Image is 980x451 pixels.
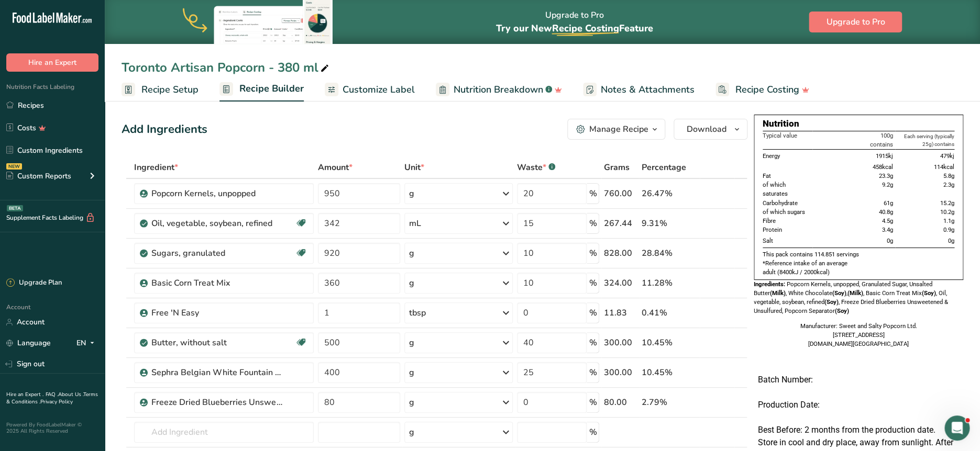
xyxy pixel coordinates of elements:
th: Each serving (typically 25g) contains [895,131,954,149]
input: Add Ingredient [134,422,314,443]
div: NEW [6,163,22,170]
b: (Soy) [832,289,846,297]
span: Grams [603,161,629,174]
span: Download [687,123,726,136]
div: Toronto Artisan Popcorn - 380 ml [122,58,331,77]
button: Download [674,119,747,140]
span: 0.9g [943,226,954,233]
div: 26.47% [641,187,698,200]
button: Manage Recipe [567,119,665,140]
span: 9.2g [882,181,893,188]
div: Manufacturer: Sweet and Salty Popcorn Ltd. [STREET_ADDRESS] [DOMAIN_NAME][GEOGRAPHIC_DATA] [754,322,963,348]
td: Fibre [763,217,812,225]
a: Recipe Setup [122,78,199,102]
span: Ingredient [134,161,178,174]
a: Recipe Costing [715,78,809,102]
div: mL [409,217,421,230]
span: 3.4g [882,226,893,233]
div: 0.41% [641,307,698,319]
div: Upgrade Plan [6,278,62,288]
span: Popcorn Kernels, unpopped, Granulated Sugar, Unsalted Butter , White Chocolate , , Basic Corn Tre... [754,280,948,314]
span: Upgrade to Pro [826,16,885,28]
div: EN [76,337,98,349]
div: Custom Reports [6,171,71,182]
b: (Soy) [835,307,849,314]
span: 0g [948,237,954,244]
div: g [409,247,414,260]
span: 15.2g [940,199,954,207]
div: g [409,187,414,200]
div: Powered By FoodLabelMaker © 2025 All Rights Reserved [6,422,98,434]
span: 2.3g [943,181,954,188]
td: Carbohydrate [763,199,812,208]
iframe: Intercom live chat [944,415,970,441]
div: Sugars, granulated [151,247,282,260]
a: FAQ . [46,391,58,398]
div: Sephra Belgian White Fountain Chocolate [151,366,282,379]
a: Customize Label [325,78,415,102]
div: Upgrade to Pro [495,1,653,44]
span: 61g [884,199,893,207]
div: 11.83 [603,307,637,319]
span: Recipe Costing [552,22,619,35]
div: Manage Recipe [589,123,648,136]
b: (Soy) [922,289,936,297]
div: Freeze Dried Blueberries Unsweetened & Unsulfured [151,396,282,409]
span: Amount [318,161,353,174]
p: This pack contains 114.851 servings [763,250,954,259]
span: 4.5g [882,217,893,224]
div: 300.00 [603,336,637,349]
div: Nutrition [763,117,954,131]
p: Batch Number: [758,374,959,386]
span: 40.8g [879,208,893,216]
div: Waste [517,161,555,174]
button: Hire an Expert [6,53,98,72]
p: Production Date: [758,399,959,411]
span: 5.8g [943,172,954,179]
div: 28.84% [641,247,698,260]
div: 760.00 [603,187,637,200]
div: g [409,426,414,438]
div: 324.00 [603,277,637,289]
div: 80.00 [603,396,637,409]
button: Upgrade to Pro [809,12,902,32]
div: Add Ingredients [122,121,207,138]
div: Free 'N Easy [151,307,282,319]
th: 100g contains [812,131,895,149]
span: Try our New Feature [495,22,653,35]
span: Recipe Costing [735,83,799,97]
div: 2.79% [641,396,698,409]
span: Recipe Builder [239,82,304,96]
span: *Reference intake of an average adult (8400kJ / 2000kcal) [763,260,847,276]
span: Unit [404,161,424,174]
td: Salt [763,234,812,248]
span: Ingredients: [754,280,785,288]
div: 10.45% [641,336,698,349]
div: 9.31% [641,217,698,230]
span: 1915kj [876,152,893,160]
div: Oil, vegetable, soybean, refined [151,217,282,230]
div: Butter, without salt [151,336,282,349]
span: 10.2g [940,208,954,216]
td: of which sugars [763,208,812,217]
a: Hire an Expert . [6,391,43,398]
div: Basic Corn Treat Mix [151,277,282,289]
div: g [409,277,414,289]
th: Typical value [763,131,812,149]
div: 300.00 [603,366,637,379]
td: Energy [763,149,812,163]
a: Terms & Conditions . [6,391,98,405]
span: 458kcal [873,163,893,171]
b: (Milk) [770,289,786,297]
div: g [409,336,414,349]
td: of which saturates [763,181,812,198]
div: g [409,396,414,409]
td: Protein [763,225,812,234]
div: BETA [7,205,23,211]
span: 23.3g [879,172,893,179]
span: 0g [887,237,893,244]
span: Recipe Setup [141,83,199,97]
div: g [409,366,414,379]
span: Customize Label [343,83,415,97]
p: Best Before: 2 months from the production date. [758,424,959,436]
